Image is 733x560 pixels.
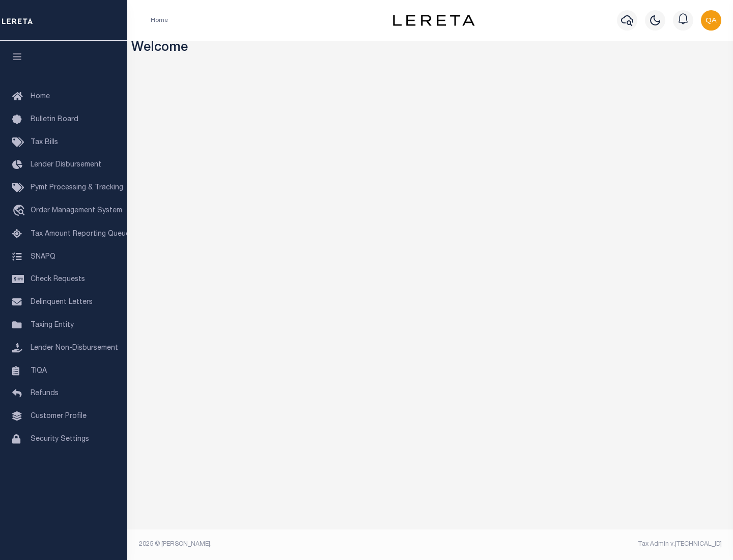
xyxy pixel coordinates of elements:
span: Lender Disbursement [31,161,101,169]
span: Order Management System [31,207,122,214]
span: Pymt Processing & Tracking [31,184,123,191]
span: Tax Bills [31,139,58,146]
span: Refunds [31,390,59,397]
span: Taxing Entity [31,322,74,329]
span: Delinquent Letters [31,299,93,306]
img: logo-dark.svg [393,15,474,26]
span: Home [31,93,50,100]
span: Bulletin Board [31,116,78,123]
span: SNAPQ [31,253,55,260]
div: Tax Admin v.[TECHNICAL_ID] [438,540,722,549]
span: TIQA [31,367,47,374]
img: svg+xml;base64,PHN2ZyB4bWxucz0iaHR0cDovL3d3dy53My5vcmcvMjAwMC9zdmciIHBvaW50ZXItZXZlbnRzPSJub25lIi... [701,10,721,31]
div: 2025 © [PERSON_NAME]. [131,540,431,549]
span: Tax Amount Reporting Queue [31,231,130,238]
i: travel_explore [12,205,29,218]
span: Check Requests [31,276,85,283]
span: Security Settings [31,436,89,443]
li: Home [151,16,168,25]
span: Customer Profile [31,413,87,420]
span: Lender Non-Disbursement [31,345,118,352]
h3: Welcome [131,41,729,57]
